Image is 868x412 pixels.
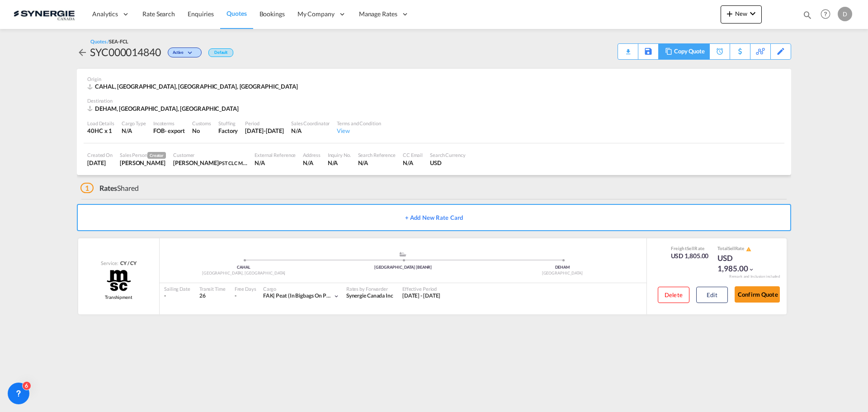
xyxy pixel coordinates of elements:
[164,270,323,276] div: [GEOGRAPHIC_DATA], [GEOGRAPHIC_DATA]
[358,152,396,158] div: Search Reference
[173,152,247,158] div: Customer
[87,152,113,158] div: Created On
[263,292,276,299] span: FAK
[818,6,833,22] span: Help
[219,159,264,166] span: PST CLC Mitsui-Soko
[328,159,351,167] div: N/A
[671,245,709,251] div: Freight Rate
[674,44,705,59] div: Copy Quote
[87,159,113,167] div: 17 Sep 2025
[80,183,94,193] span: 1
[687,246,694,251] span: Sell
[721,5,762,24] button: icon-plus 400-fgNewicon-chevron-down
[235,285,256,292] div: Free Days
[153,120,185,127] div: Incoterms
[303,152,320,158] div: Address
[77,45,90,59] div: icon-arrow-left
[358,159,396,167] div: N/A
[90,38,128,45] div: Quotes /SEA-FCL
[747,8,758,19] md-icon: icon-chevron-down
[623,45,633,52] md-icon: icon-download
[255,152,296,158] div: External Reference
[87,127,114,135] div: 40HC x 1
[838,7,852,21] div: D
[328,152,351,158] div: Inquiry No.
[142,10,175,18] span: Rate Search
[359,9,397,19] span: Manage Rates
[696,287,728,303] button: Edit
[333,293,340,299] md-icon: icon-chevron-down
[802,10,812,24] div: icon-magnify
[717,245,763,252] div: Total Rate
[161,45,204,59] div: Change Status Here
[164,292,190,300] div: -
[80,183,139,193] div: Shared
[118,260,136,266] div: CY / CY
[87,104,241,113] div: DEHAM, Hamburg, Asia Pacific
[122,127,146,135] div: N/A
[263,292,333,300] div: peat (in bigbags on pallet)
[746,246,751,252] md-icon: icon-alert
[658,43,709,60] div: Copy Quote
[297,9,335,19] span: My Company
[303,159,320,167] div: N/A
[291,127,330,135] div: N/A
[728,246,735,251] span: Sell
[168,47,202,57] div: Change Status Here
[346,292,393,300] div: Synergie Canada Inc
[717,253,763,275] div: USD 1,985.00
[402,285,441,292] div: Effective Period
[109,38,128,44] span: SEA-FCL
[101,260,118,266] span: Service:
[120,152,166,159] div: Sales Person
[87,82,300,90] div: CAHAL, Halifax, NS, Americas
[735,286,780,303] button: Confirm Quote
[188,10,214,18] span: Enquiries
[745,246,751,252] button: icon-alert
[199,285,226,292] div: Transit Time
[403,159,423,167] div: N/A
[90,45,161,59] div: SYC000014840
[337,120,381,127] div: Terms and Condition
[122,120,146,127] div: Cargo Type
[218,120,238,127] div: Stuffing
[430,152,466,158] div: Search Currency
[95,83,298,90] span: CAHAL, [GEOGRAPHIC_DATA], [GEOGRAPHIC_DATA], [GEOGRAPHIC_DATA]
[192,127,211,135] div: No
[273,292,275,299] span: |
[255,159,296,167] div: N/A
[748,266,755,273] md-icon: icon-chevron-down
[346,285,393,292] div: Rates by Forwarder
[199,292,226,300] div: 26
[245,127,284,135] div: 30 Sep 2025
[99,184,118,192] span: Rates
[87,120,114,127] div: Load Details
[153,127,165,135] div: FOB
[722,274,787,279] div: Remark and Inclusion included
[192,120,211,127] div: Customs
[658,287,689,303] button: Delete
[77,47,88,58] md-icon: icon-arrow-left
[724,8,735,19] md-icon: icon-plus 400-fg
[397,252,408,256] md-icon: assets/icons/custom/ship-fill.svg
[120,159,166,167] div: Daniel Dico
[337,127,381,135] div: View
[259,10,285,18] span: Bookings
[147,152,166,159] span: Creator
[430,159,466,167] div: USD
[165,127,185,135] div: - export
[92,9,118,19] span: Analytics
[186,51,197,56] md-icon: icon-chevron-down
[402,292,441,300] div: 17 Sep 2025 - 30 Sep 2025
[106,269,132,292] img: MSC
[638,44,658,59] div: Save As Template
[173,50,186,58] span: Active
[87,97,781,104] div: Destination
[164,265,323,270] div: CAHAL
[402,292,441,299] span: [DATE] - [DATE]
[173,159,247,167] div: Natálie Minajevová
[226,9,246,17] span: Quotes
[245,120,284,127] div: Period
[483,265,642,270] div: DEHAM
